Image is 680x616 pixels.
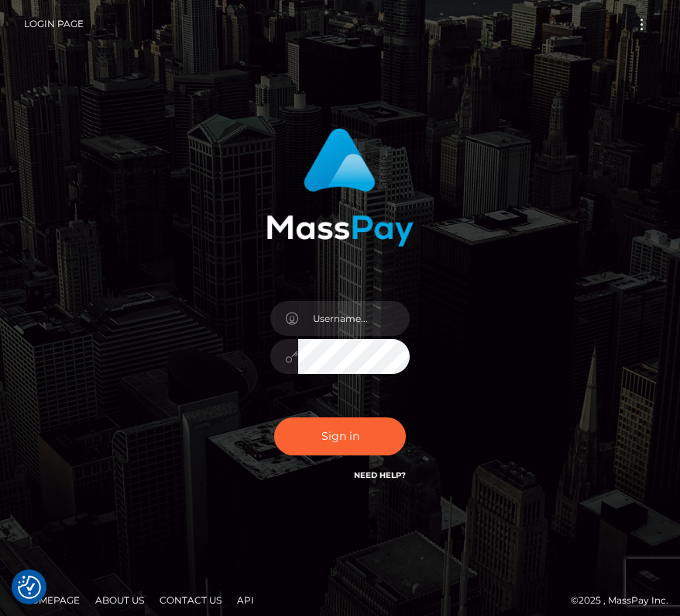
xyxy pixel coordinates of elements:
button: Toggle navigation [627,14,656,35]
a: Homepage [17,588,86,612]
button: Consent Preferences [18,576,41,599]
a: Login Page [24,8,84,40]
a: API [231,588,260,612]
a: Need Help? [354,470,406,480]
a: About Us [89,588,150,612]
input: Username... [298,301,410,336]
img: MassPay Login [266,128,414,247]
img: Revisit consent button [18,576,41,599]
a: Contact Us [153,588,228,612]
div: © 2025 , MassPay Inc. [12,592,668,609]
button: Sign in [274,417,406,455]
